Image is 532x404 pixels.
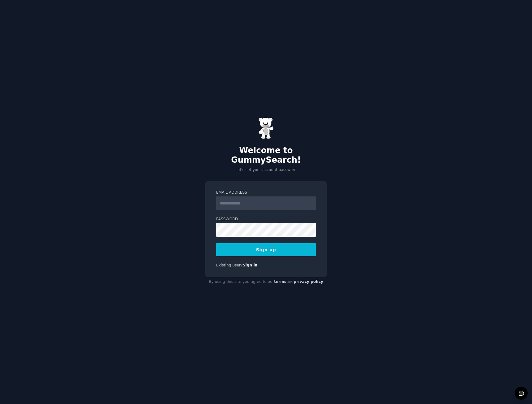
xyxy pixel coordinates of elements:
[243,263,258,267] a: Sign in
[274,279,286,284] a: terms
[258,117,274,139] img: Gummy Bear
[294,279,323,284] a: privacy policy
[205,146,327,165] h2: Welcome to GummySearch!
[216,263,243,267] span: Existing user?
[216,217,316,222] label: Password
[205,277,327,287] div: By using this site you agree to our and
[216,190,316,195] label: Email Address
[216,243,316,256] button: Sign up
[205,167,327,173] p: Let's set your account password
